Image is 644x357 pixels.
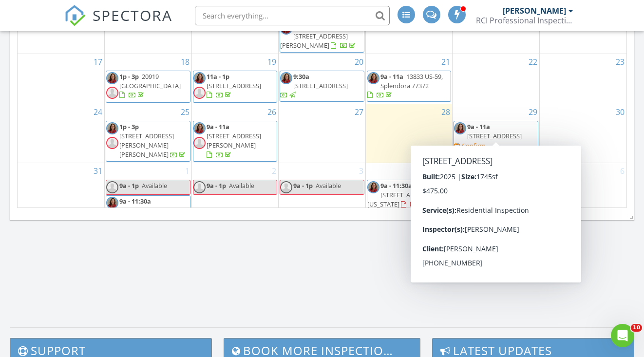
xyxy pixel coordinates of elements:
[365,54,453,104] td: Go to August 21, 2025
[467,122,490,131] span: 9a - 11a
[193,137,206,149] img: default-user-f0147aede5fd5fa78ca7ade42f37bd4542148d508eef1c3d3ea960f66861d68b.jpg
[539,163,626,227] td: Go to September 6, 2025
[280,22,357,50] a: 1p - 3p [STREET_ADDRESS][PERSON_NAME]
[453,163,540,227] td: Go to September 5, 2025
[142,181,167,190] span: Available
[476,16,573,25] div: RCI Professional Inspections
[119,72,181,90] span: 20919 [GEOGRAPHIC_DATA]
[195,6,390,25] input: Search everything...
[18,104,105,163] td: Go to August 24, 2025
[106,71,190,103] a: 1p - 3p 20919 [GEOGRAPHIC_DATA]
[539,54,626,104] td: Go to August 23, 2025
[191,104,279,163] td: Go to August 26, 2025
[265,54,278,70] a: Go to August 19, 2025
[280,32,348,50] span: [STREET_ADDRESS][PERSON_NAME]
[106,87,118,99] img: default-user-f0147aede5fd5fa78ca7ade42f37bd4542148d508eef1c3d3ea960f66861d68b.jpg
[119,197,151,206] span: 9a - 11:30a
[119,132,174,159] span: [STREET_ADDRESS][PERSON_NAME][PERSON_NAME]
[92,104,104,120] a: Go to August 24, 2025
[380,72,443,90] span: 13833 US-59, Splendora 77372
[503,6,566,16] div: [PERSON_NAME]
[191,54,279,104] td: Go to August 19, 2025
[280,72,348,99] a: 9:30a [STREET_ADDRESS]
[462,142,486,150] div: Confirm
[193,181,206,193] img: default-user-f0147aede5fd5fa78ca7ade42f37bd4542148d508eef1c3d3ea960f66861d68b.jpg
[18,163,105,227] td: Go to August 31, 2025
[279,104,366,163] td: Go to August 27, 2025
[367,72,443,99] a: 9a - 11a 13833 US-59, Splendora 77372
[119,122,139,131] span: 1p - 3p
[527,54,539,70] a: Go to August 22, 2025
[207,72,261,99] a: 11a - 1p [STREET_ADDRESS]
[105,54,192,104] td: Go to August 18, 2025
[444,163,452,179] a: Go to September 4, 2025
[293,72,309,81] span: 9:30a
[367,181,435,208] a: 9a - 11:30a [STREET_ADDRESS][US_STATE]
[193,87,206,99] img: default-user-f0147aede5fd5fa78ca7ade42f37bd4542148d508eef1c3d3ea960f66861d68b.jpg
[367,181,379,193] img: p71.jpg
[64,5,86,26] img: The Best Home Inspection Software - Spectora
[439,104,452,120] a: Go to August 28, 2025
[611,324,634,347] iframe: Intercom live chat
[280,71,364,102] a: 9:30a [STREET_ADDRESS]
[119,197,174,215] a: 9a - 11:30a [STREET_ADDRESS]
[207,72,229,81] span: 11a - 1p
[539,104,626,163] td: Go to August 30, 2025
[380,72,403,81] span: 9a - 11a
[380,181,412,190] span: 9a - 11:30a
[106,197,118,209] img: p71.jpg
[265,104,278,120] a: Go to August 26, 2025
[119,72,181,99] a: 1p - 3p 20919 [GEOGRAPHIC_DATA]
[106,181,118,193] img: default-user-f0147aede5fd5fa78ca7ade42f37bd4542148d508eef1c3d3ea960f66861d68b.jpg
[353,104,365,120] a: Go to August 27, 2025
[280,72,292,84] img: p71.jpg
[106,195,190,227] a: 9a - 11:30a [STREET_ADDRESS]
[179,54,191,70] a: Go to August 18, 2025
[614,54,626,70] a: Go to August 23, 2025
[279,54,366,104] td: Go to August 20, 2025
[453,104,540,163] td: Go to August 29, 2025
[527,104,539,120] a: Go to August 29, 2025
[106,137,118,149] img: default-user-f0147aede5fd5fa78ca7ade42f37bd4542148d508eef1c3d3ea960f66861d68b.jpg
[367,72,379,84] img: p71.jpg
[105,163,192,227] td: Go to September 1, 2025
[367,71,452,102] a: 9a - 11a 13833 US-59, Splendora 77372
[618,163,626,179] a: Go to September 6, 2025
[193,122,206,134] img: p71.jpg
[93,5,172,25] span: SPECTORA
[280,181,292,193] img: default-user-f0147aede5fd5fa78ca7ade42f37bd4542148d508eef1c3d3ea960f66861d68b.jpg
[367,190,435,208] span: [STREET_ADDRESS][US_STATE]
[183,163,191,179] a: Go to September 1, 2025
[18,54,105,104] td: Go to August 17, 2025
[353,54,365,70] a: Go to August 20, 2025
[207,132,261,150] span: [STREET_ADDRESS][PERSON_NAME]
[207,122,261,159] a: 9a - 11a [STREET_ADDRESS][PERSON_NAME]
[454,121,538,152] a: 9a - 11a [STREET_ADDRESS] Confirm
[207,81,261,90] span: [STREET_ADDRESS]
[365,163,453,227] td: Go to September 4, 2025
[316,181,341,190] span: Available
[467,132,522,140] span: [STREET_ADDRESS]
[270,163,278,179] a: Go to September 2, 2025
[614,104,626,120] a: Go to August 30, 2025
[280,21,364,53] a: 1p - 3p [STREET_ADDRESS][PERSON_NAME]
[454,122,466,134] img: p71.jpg
[531,163,539,179] a: Go to September 5, 2025
[207,122,229,131] span: 9a - 11a
[453,54,540,104] td: Go to August 22, 2025
[92,163,104,179] a: Go to August 31, 2025
[229,181,254,190] span: Available
[357,163,365,179] a: Go to September 3, 2025
[193,72,206,84] img: p71.jpg
[119,181,139,190] span: 9a - 1p
[106,72,118,84] img: p71.jpg
[191,163,279,227] td: Go to September 2, 2025
[105,104,192,163] td: Go to August 25, 2025
[119,122,187,159] a: 1p - 3p [STREET_ADDRESS][PERSON_NAME][PERSON_NAME]
[439,54,452,70] a: Go to August 21, 2025
[193,121,278,162] a: 9a - 11a [STREET_ADDRESS][PERSON_NAME]
[293,81,348,90] span: [STREET_ADDRESS]
[119,72,139,81] span: 1p - 3p
[207,181,226,190] span: 9a - 1p
[92,54,104,70] a: Go to August 17, 2025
